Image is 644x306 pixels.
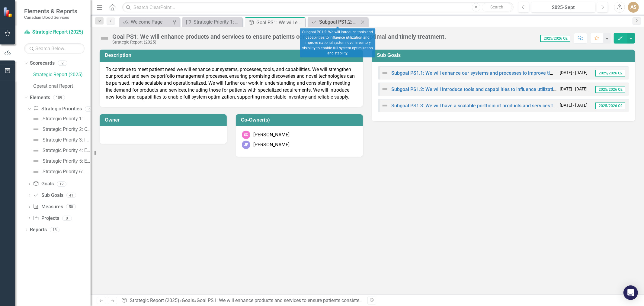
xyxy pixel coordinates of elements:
[381,86,389,93] img: Not Defined
[33,192,63,199] a: Sub Goals
[184,18,241,26] a: Strategic Priority 1: Match products and services to patient and health system needs
[24,29,85,36] a: Strategic Report (2025)
[33,203,63,210] a: Measures
[130,298,179,303] a: Strategic Report (2025)
[300,28,375,57] div: Subgoal PS1.2: We will introduce tools and capabilities to influence utilization and improve nati...
[31,125,91,134] a: Strategic Priority 2: Collections and Donor growth and transformation
[43,127,91,132] div: Strategic Priority 2: Collections and Donor growth and transformation
[256,19,304,26] div: Goal PS1: We will enhance products and services to ensure patients consistently receive safe, opt...
[482,3,512,11] button: Search
[595,70,625,76] span: 2025/2026 Q2
[105,117,224,123] h3: Owner
[50,227,59,232] div: 18
[182,298,194,303] a: Goals
[490,5,503,9] span: Search
[85,106,95,112] div: 6
[32,158,40,165] img: Not Defined
[62,216,72,221] div: 0
[623,285,638,300] div: Open Intercom Messenger
[242,131,250,139] div: SC
[53,95,65,100] div: 109
[122,2,514,13] input: Search ClearPoint...
[105,53,360,58] h3: Description
[32,147,40,154] img: Not Defined
[32,115,40,122] img: Not Defined
[377,53,632,58] h3: Sub Goals
[33,71,91,78] a: Strategic Report (2025)
[30,94,50,101] a: Elements
[33,181,53,187] a: Goals
[66,204,76,210] div: 50
[112,33,446,40] div: Goal PS1: We will enhance products and services to ensure patients consistently receive safe, opt...
[560,86,588,92] small: [DATE] - [DATE]
[24,8,77,15] span: Elements & Reports
[309,18,359,26] a: Subgoal PS1.2: We will introduce tools and capabilities to influence utilization and improve nati...
[253,142,290,148] div: [PERSON_NAME]
[31,135,91,145] a: Strategic Priority 3: Invest in our people and culture
[24,15,77,20] small: Canadian Blood Services
[112,40,446,44] div: Strategic Report (2025)
[100,34,109,43] img: Not Defined
[381,69,389,76] img: Not Defined
[30,226,47,233] a: Reports
[121,18,171,26] a: Welcome Page
[194,18,241,26] div: Strategic Priority 1: Match products and services to patient and health system needs
[57,181,66,187] div: 12
[43,137,91,143] div: Strategic Priority 3: Invest in our people and culture
[58,61,67,66] div: 2
[533,4,593,11] div: 2025-Sept
[33,215,59,222] a: Projects
[31,114,91,124] a: Strategic Priority 1: Match products and services to patient and health system needs
[531,2,595,13] button: 2025-Sept
[560,70,588,76] small: [DATE] - [DATE]
[32,168,40,175] img: Not Defined
[560,103,588,108] small: [DATE] - [DATE]
[33,106,82,112] a: Strategic Priorities
[31,156,91,166] a: Strategic Priority 5: Enhance our digital and physical infrastructure: Physical infrastructure
[43,158,91,164] div: Strategic Priority 5: Enhance our digital and physical infrastructure: Physical infrastructure
[31,146,91,155] a: Strategic Priority 4: Enhance our digital and physical infrastructure: Digital infrastructure and...
[43,169,91,174] div: Strategic Priority 6: Organizational excellence
[540,35,570,42] span: 2025/2026 Q2
[595,103,625,109] span: 2025/2026 Q2
[24,43,85,54] input: Search Below...
[319,18,359,26] div: Subgoal PS1.2: We will introduce tools and capabilities to influence utilization and improve nati...
[242,141,250,149] div: JF
[106,66,357,101] p: To continue to meet patient need we will enhance our systems, processes, tools, and capabilities....
[131,18,171,26] div: Welcome Page
[381,102,389,109] img: Not Defined
[628,2,639,13] button: AS
[3,6,14,18] img: ClearPoint Strategy
[253,132,290,138] div: [PERSON_NAME]
[121,297,363,304] div: » »
[66,193,76,198] div: 41
[241,117,360,123] h3: Co-Owner(s)
[31,167,91,177] a: Strategic Priority 6: Organizational excellence
[43,148,91,153] div: Strategic Priority 4: Enhance our digital and physical infrastructure: Digital infrastructure and...
[32,136,40,144] img: Not Defined
[32,126,40,133] img: Not Defined
[595,86,625,93] span: 2025/2026 Q2
[43,116,91,122] div: Strategic Priority 1: Match products and services to patient and health system needs
[33,83,91,90] a: Operational Report
[30,60,55,67] a: Scorecards
[197,298,459,303] div: Goal PS1: We will enhance products and services to ensure patients consistently receive safe, opt...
